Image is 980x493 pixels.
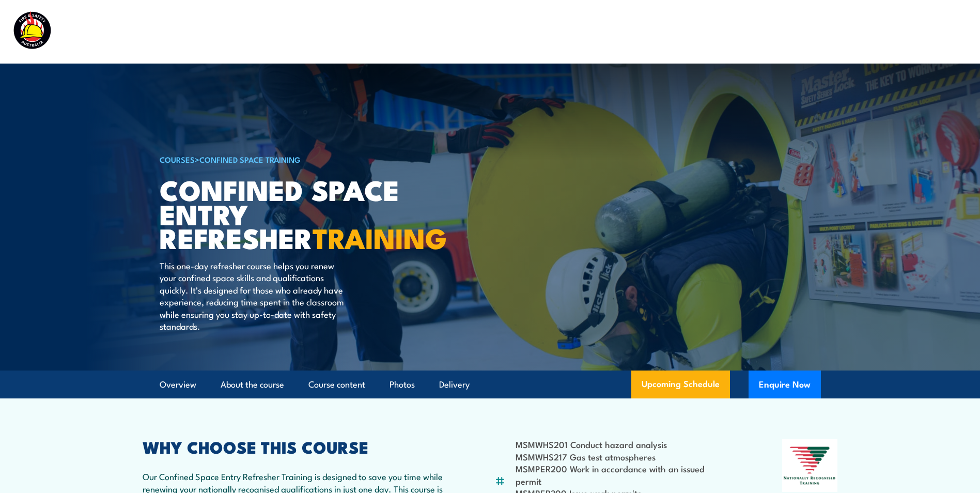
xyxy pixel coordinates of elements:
a: Confined Space Training [199,153,301,165]
img: Nationally Recognised Training logo. [782,439,838,492]
h6: > [160,153,415,165]
strong: TRAINING [313,215,447,258]
a: COURSES [160,153,195,165]
li: MSMWHS217 Gas test atmospheres [516,451,732,463]
li: MSMPER200 Work in accordance with an issued permit [516,463,732,487]
a: Learner Portal [818,18,876,45]
a: Contact [899,18,931,45]
a: About the course [221,371,284,398]
h2: WHY CHOOSE THIS COURSE [143,439,444,454]
h1: Confined Space Entry Refresher [160,177,415,250]
a: Overview [160,371,196,398]
a: Upcoming Schedule [631,371,730,398]
a: Photos [390,371,415,398]
a: Delivery [439,371,470,398]
a: Course Calendar [474,18,543,45]
li: MSMWHS201 Conduct hazard analysis [516,438,732,450]
a: Emergency Response Services [566,18,689,45]
a: Courses [419,18,452,45]
a: Course content [308,371,365,398]
button: Enquire Now [749,371,821,398]
p: This one-day refresher course helps you renew your confined space skills and qualifications quick... [160,259,348,332]
a: About Us [711,18,750,45]
a: News [772,18,795,45]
